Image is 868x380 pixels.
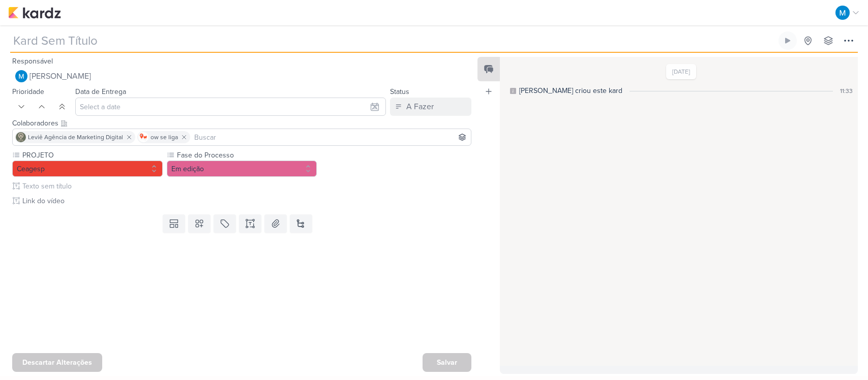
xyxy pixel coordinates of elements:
label: Prioridade [12,87,44,96]
label: Status [390,87,409,96]
div: A Fazer [406,101,434,113]
button: Em edição [167,161,317,177]
label: PROJETO [21,150,163,161]
label: Fase do Processo [176,150,317,161]
input: Texto sem título [20,196,471,206]
img: MARIANA MIRANDA [835,6,850,20]
label: Data de Entrega [75,87,126,96]
label: Responsável [12,57,53,66]
input: Texto sem título [20,181,471,192]
input: Kard Sem Título [10,31,776,50]
button: [PERSON_NAME] [12,67,471,85]
input: Select a date [75,98,386,116]
span: ow se liga [151,133,178,142]
div: 11:33 [840,86,853,96]
input: Buscar [192,131,469,143]
img: ow se liga [138,132,148,142]
img: MARIANA MIRANDA [15,70,27,82]
span: Leviê Agência de Marketing Digital [28,133,123,142]
img: Leviê Agência de Marketing Digital [16,132,26,142]
img: kardz.app [8,7,61,19]
button: Ceagesp [12,161,163,177]
button: A Fazer [390,98,471,116]
div: [PERSON_NAME] criou este kard [519,85,622,96]
span: [PERSON_NAME] [29,70,91,82]
div: Colaboradores [12,118,471,129]
div: Ligar relógio [784,37,792,45]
